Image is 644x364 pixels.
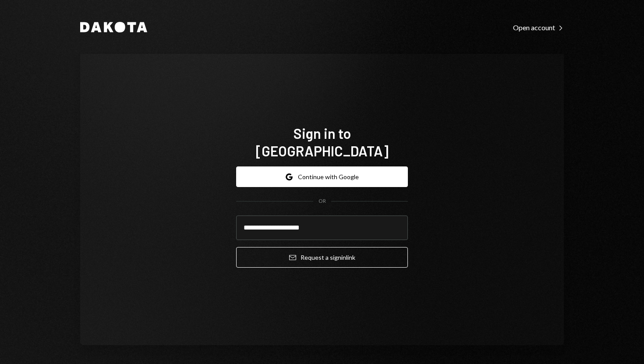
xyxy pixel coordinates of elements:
[513,23,564,32] div: Open account
[236,247,408,268] button: Request a signinlink
[236,124,408,159] h1: Sign in to [GEOGRAPHIC_DATA]
[236,166,408,187] button: Continue with Google
[513,22,564,32] a: Open account
[318,198,326,205] div: OR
